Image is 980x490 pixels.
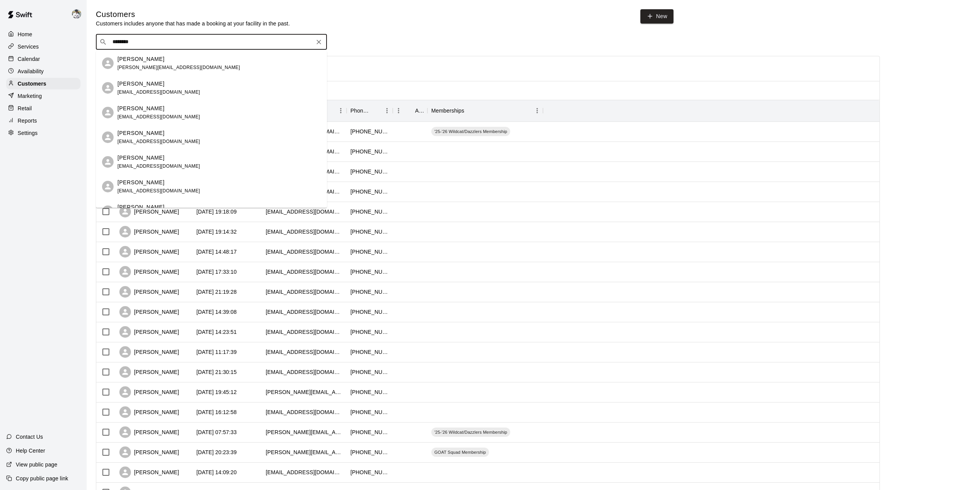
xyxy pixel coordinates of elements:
[335,105,347,116] button: Menu
[119,326,179,338] div: [PERSON_NAME]
[6,103,80,114] a: Retail
[350,128,389,135] div: +15639403254
[117,80,164,88] p: [PERSON_NAME]
[6,90,80,102] a: Marketing
[102,156,114,168] div: Angie Timmermann
[640,9,673,24] a: New
[266,328,343,336] div: kellyalbers1031@gmail.com
[6,29,80,40] a: Home
[350,368,389,376] div: +16189809498
[196,408,237,416] div: 2025-08-18 16:12:58
[18,80,46,88] p: Customers
[96,9,290,20] h5: Customers
[350,428,389,436] div: +16183140499
[266,308,343,316] div: navydad1991@myyahoo.com
[117,104,164,113] p: [PERSON_NAME]
[350,100,370,121] div: Phone Number
[313,37,324,47] button: Clear
[117,89,200,95] span: [EMAIL_ADDRESS][DOMAIN_NAME]
[350,268,389,276] div: +12176905249
[102,82,114,94] div: Carli Timmermann
[266,288,343,296] div: chelsieg0621@gmail.com
[6,66,80,77] a: Availability
[266,468,343,476] div: dhuddlestun@gmail.com
[117,139,200,144] span: [EMAIL_ADDRESS][DOMAIN_NAME]
[350,248,389,256] div: +13148075793
[262,100,347,121] div: Email
[350,468,389,476] div: +16184444193
[119,466,179,478] div: [PERSON_NAME]
[196,248,237,256] div: 2025-09-01 14:48:17
[266,348,343,356] div: tnlwarner@gmail.com
[266,388,343,396] div: jody.baltz@gmail.com
[119,266,179,278] div: [PERSON_NAME]
[196,308,237,316] div: 2025-08-27 14:39:08
[266,368,343,376] div: bc_2005@hotmail.com
[196,448,237,456] div: 2025-08-16 20:23:39
[18,43,39,51] p: Services
[350,288,389,296] div: +16187316292
[350,228,389,236] div: +16189100258
[196,328,237,336] div: 2025-08-19 14:23:51
[196,468,237,476] div: 2025-08-16 14:09:20
[119,346,179,358] div: [PERSON_NAME]
[18,117,37,125] p: Reports
[119,446,179,458] div: [PERSON_NAME]
[431,429,510,435] span: '25-'26 Wildcat/Dazzlers Membership
[119,246,179,258] div: [PERSON_NAME]
[266,408,343,416] div: avwilson14@gmail.com
[350,388,389,396] div: +16185306252
[196,368,237,376] div: 2025-08-18 21:30:15
[196,428,237,436] div: 2025-08-18 07:57:33
[117,203,164,211] p: [PERSON_NAME]
[96,20,290,27] p: Customers includes anyone that has made a booking at your facility in the past.
[96,34,327,50] div: Search customers by name or email
[72,9,81,19] img: Justin Dunning
[18,129,38,137] p: Settings
[119,306,179,318] div: [PERSON_NAME]
[381,105,393,116] button: Menu
[102,57,114,69] div: Sheila Timmermann
[117,178,164,187] p: [PERSON_NAME]
[431,449,489,455] span: GOAT Squad Membership
[119,286,179,298] div: [PERSON_NAME]
[415,100,424,121] div: Age
[16,433,43,441] p: Contact Us
[6,115,80,126] a: Reports
[347,100,393,121] div: Phone Number
[119,366,179,378] div: [PERSON_NAME]
[431,428,510,437] div: '25-'26 Wildcat/Dazzlers Membership
[266,448,343,456] div: christopher.jackson876@gmail.com
[464,105,475,116] button: Sort
[117,129,164,137] p: [PERSON_NAME]
[431,127,510,136] div: '25-'26 Wildcat/Dazzlers Membership
[119,426,179,438] div: [PERSON_NAME]
[119,226,179,237] div: [PERSON_NAME]
[431,128,510,135] span: '25-'26 Wildcat/Dazzlers Membership
[350,168,389,175] div: +15803183426
[196,228,237,236] div: 2025-09-05 19:14:32
[427,100,543,121] div: Memberships
[16,447,45,455] p: Help Center
[350,308,389,316] div: +16183187794
[18,67,44,75] p: Availability
[119,206,179,217] div: [PERSON_NAME]
[117,154,164,162] p: [PERSON_NAME]
[18,92,42,100] p: Marketing
[196,268,237,276] div: 2025-08-30 17:33:10
[16,475,68,482] p: Copy public page link
[119,406,179,418] div: [PERSON_NAME]
[6,78,80,89] a: Customers
[18,30,32,38] p: Home
[119,386,179,398] div: [PERSON_NAME]
[350,408,389,416] div: +16189740338
[431,448,489,457] div: GOAT Squad Membership
[350,348,389,356] div: +16182183166
[102,107,114,118] div: Dustin Timmermann
[531,105,543,116] button: Menu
